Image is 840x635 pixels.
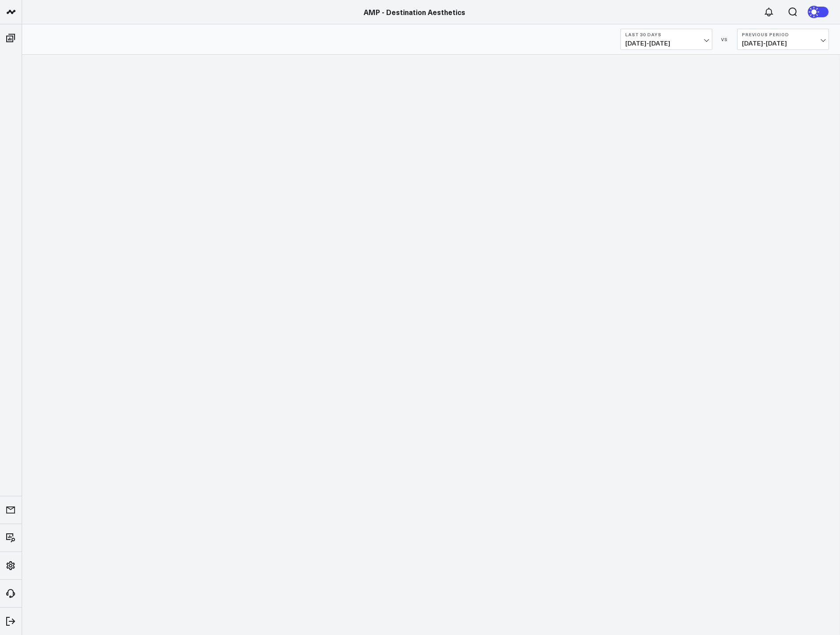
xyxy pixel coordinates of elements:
span: [DATE] - [DATE] [742,40,824,47]
div: VS [717,37,733,42]
span: [DATE] - [DATE] [625,40,707,47]
b: Previous Period [742,32,824,37]
b: Last 30 Days [625,32,707,37]
a: AMP - Destination Aesthetics [364,7,465,17]
button: Previous Period[DATE]-[DATE] [737,29,829,50]
button: Last 30 Days[DATE]-[DATE] [620,29,712,50]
